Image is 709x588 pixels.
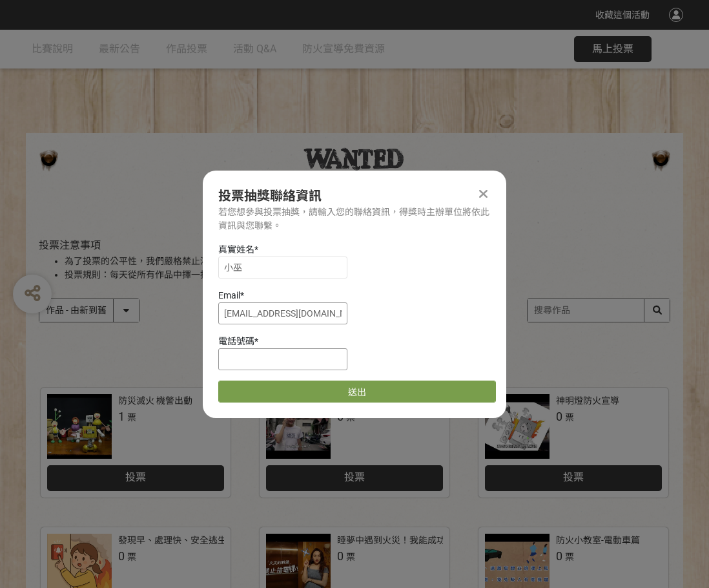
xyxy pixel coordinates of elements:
div: 若您想參與投票抽獎，請輸入您的聯絡資訊，得獎時主辦單位將依此資訊與您聯繫。 [218,205,491,233]
span: 投票注意事項 [39,239,101,251]
span: 票 [127,552,136,562]
a: 作品投票 [166,30,207,68]
a: 一些小細節0票投票 [260,388,449,498]
a: 最新公告 [99,30,140,68]
span: Email [218,290,240,300]
span: 票 [565,552,574,562]
span: 真實姓名 [218,244,254,255]
span: 電話號碼 [218,336,254,346]
li: 為了投票的公平性，我們嚴格禁止灌票行為，所有投票者皆需經過 LINE 登入認證。 [65,255,670,268]
div: 防災滅火 機警出動 [118,394,192,408]
a: 比賽說明 [32,30,73,68]
span: 比賽說明 [32,43,73,55]
span: 0 [556,549,562,563]
span: 0 [118,549,125,563]
span: 收藏這個活動 [595,10,650,20]
span: 票 [127,412,136,423]
span: 票 [346,552,355,562]
span: 投票 [563,471,584,483]
a: 神明燈防火宣導0票投票 [478,388,668,498]
span: 1 [118,410,125,423]
li: 投票規則：每天從所有作品中擇一投票。 [65,268,670,282]
div: 投票抽獎聯絡資訊 [218,186,491,205]
div: 發現早、處理快、安全逃生 [118,534,227,547]
h1: 投票列表 [39,220,670,236]
a: 防災滅火 機警出動1票投票 [41,388,231,498]
span: 最新公告 [99,43,140,55]
span: 活動 Q&A [233,43,276,55]
a: 防火宣導免費資源 [302,30,385,68]
span: 作品投票 [166,43,207,55]
span: 0 [337,549,344,563]
div: 睡夢中遇到火災！我能成功逃生嗎？ [337,534,482,547]
button: 送出 [218,381,496,403]
span: 票 [565,412,574,423]
button: 馬上投票 [574,36,652,62]
span: 防火宣導免費資源 [302,43,385,55]
span: 0 [556,410,562,423]
a: 活動 Q&A [233,30,276,68]
span: 馬上投票 [592,43,633,55]
span: 投票 [125,471,146,483]
span: 投票 [344,471,365,483]
div: 防火小教室-電動車篇 [556,534,640,547]
div: 神明燈防火宣導 [556,394,619,408]
input: 搜尋作品 [528,299,670,322]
